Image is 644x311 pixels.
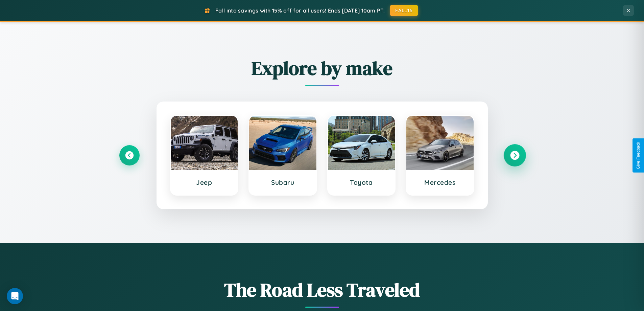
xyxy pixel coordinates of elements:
[335,178,388,186] h3: Toyota
[119,277,525,303] h1: The Road Less Traveled
[636,142,641,169] div: Give Feedback
[413,178,467,186] h3: Mercedes
[390,5,418,16] button: FALL15
[215,7,385,14] span: Fall into savings with 15% off for all users! Ends [DATE] 10am PT.
[119,55,525,81] h2: Explore by make
[7,288,23,304] div: Open Intercom Messenger
[177,178,231,186] h3: Jeep
[256,178,310,186] h3: Subaru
